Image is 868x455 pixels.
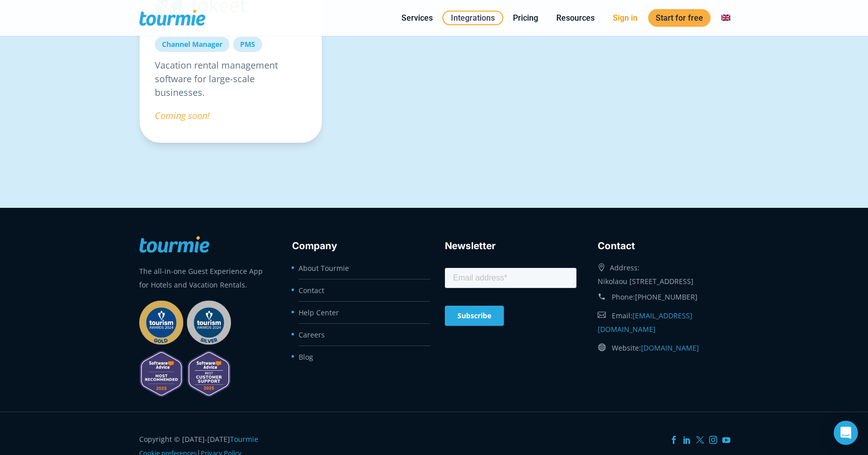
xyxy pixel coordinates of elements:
[292,239,424,254] h3: Company
[598,306,729,338] div: Email:
[155,37,229,52] a: Channel Manager
[641,343,699,353] a: [DOMAIN_NAME]
[598,239,729,254] h3: Contact
[683,436,691,444] a: LinkedIn
[834,421,858,445] div: Open Intercom Messenger
[394,12,440,24] a: Services
[635,292,698,302] a: [PHONE_NUMBER]
[598,288,729,306] div: Phone:
[139,264,271,292] p: The all-in-one Guest Experience App for Hotels and Vacation Rentals.
[155,59,307,99] p: Vacation rental management software for large-scale businesses.
[605,12,645,24] a: Sign in
[598,258,729,288] div: Address: Nikolaou [STREET_ADDRESS]
[299,330,325,339] a: Careers
[299,352,313,362] a: Blog
[722,436,730,444] a: YouTube
[155,109,210,122] span: Coming soon!
[709,436,717,444] a: Instagram
[598,338,729,357] div: Website:
[598,311,692,334] a: [EMAIL_ADDRESS][DOMAIN_NAME]
[230,434,258,444] a: Tourmie
[299,263,349,273] a: About Tourmie
[549,12,602,24] a: Resources
[442,11,503,25] a: Integrations
[299,308,339,317] a: Help Center
[445,239,576,254] h3: Newsletter
[233,37,262,52] a: PMS
[670,436,678,444] a: Facebook
[505,12,546,24] a: Pricing
[445,266,576,332] iframe: Form 0
[648,9,711,27] a: Start for free
[299,286,324,295] a: Contact
[696,436,704,444] a: Twitter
